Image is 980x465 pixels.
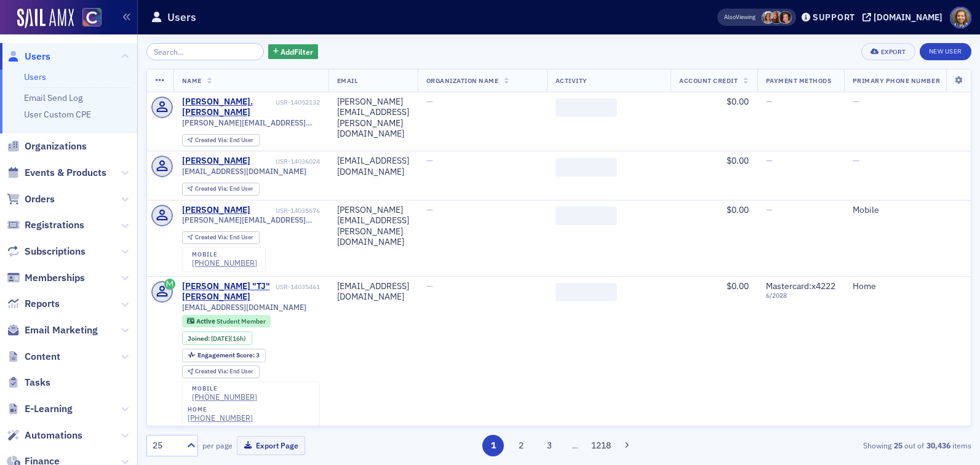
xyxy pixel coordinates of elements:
[211,335,246,343] div: (16h)
[17,9,74,28] img: SailAMX
[426,204,433,215] span: —
[482,435,504,456] button: 1
[192,392,257,402] div: [PHONE_NUMBER]
[182,281,274,303] a: [PERSON_NAME] "TJ" [PERSON_NAME]
[426,155,433,166] span: —
[146,43,264,60] input: Search…
[556,98,617,117] span: ‌
[426,96,433,107] span: —
[211,334,230,343] span: [DATE]
[25,218,84,232] span: Registrations
[853,96,859,107] span: —
[25,324,98,337] span: Email Marketing
[276,98,320,106] div: USR-14052132
[153,439,180,452] div: 25
[25,50,50,63] span: Users
[25,140,87,153] span: Organizations
[853,281,941,292] div: Home
[192,251,257,258] div: mobile
[25,402,73,416] span: E-Learning
[770,11,783,24] span: Sheila Duggan
[25,429,82,442] span: Automations
[426,280,433,292] span: —
[556,207,617,225] span: ‌
[82,8,102,27] img: SailAMX
[7,50,50,63] a: Users
[853,76,941,85] span: Primary Phone Number
[192,385,257,392] div: mobile
[7,324,98,337] a: Email Marketing
[182,156,250,167] a: [PERSON_NAME]
[426,76,499,85] span: Organization Name
[766,96,773,107] span: —
[252,207,320,215] div: USR-14035676
[762,11,775,24] span: Cheryl Moss
[24,109,91,120] a: User Custom CPE
[766,76,832,85] span: Payment Methods
[724,13,755,22] span: Viewing
[24,71,46,82] a: Users
[197,352,260,359] div: 3
[567,440,584,451] span: …
[182,134,260,147] div: Created Via: End User
[7,245,86,258] a: Subscriptions
[727,96,749,107] span: $0.00
[556,76,588,85] span: Activity
[182,118,320,127] span: [PERSON_NAME][EMAIL_ADDRESS][PERSON_NAME][DOMAIN_NAME]
[779,11,792,24] span: Katie Foo
[337,97,409,140] div: [PERSON_NAME][EMAIL_ADDRESS][PERSON_NAME][DOMAIN_NAME]
[7,350,60,364] a: Content
[556,283,617,301] span: ‌
[874,12,942,23] div: [DOMAIN_NAME]
[182,205,250,216] a: [PERSON_NAME]
[196,317,217,325] span: Active
[862,13,947,22] button: [DOMAIN_NAME]
[237,436,305,455] button: Export Page
[74,8,102,29] a: View Homepage
[7,376,50,389] a: Tasks
[197,351,256,359] span: Engagement Score :
[25,350,60,364] span: Content
[511,435,532,456] button: 2
[766,155,773,166] span: —
[24,92,82,103] a: Email Send Log
[337,205,409,248] div: [PERSON_NAME][EMAIL_ADDRESS][PERSON_NAME][DOMAIN_NAME]
[7,429,82,442] a: Automations
[192,258,257,268] div: [PHONE_NUMBER]
[727,204,749,215] span: $0.00
[7,271,85,285] a: Memberships
[25,166,106,180] span: Events & Products
[182,332,252,345] div: Joined: 2025-09-24 00:00:00
[950,7,971,28] span: Profile
[182,365,260,378] div: Created Via: End User
[182,315,271,327] div: Active: Active: Student Member
[195,367,229,375] span: Created Via :
[766,204,773,215] span: —
[182,167,306,176] span: [EMAIL_ADDRESS][DOMAIN_NAME]
[188,335,211,343] span: Joined :
[7,297,60,311] a: Reports
[182,349,266,362] div: Engagement Score: 3
[25,193,55,206] span: Orders
[188,413,253,423] a: [PHONE_NUMBER]
[590,435,612,456] button: 1218
[195,368,253,375] div: End User
[766,280,835,292] span: Mastercard : x4222
[337,76,358,85] span: Email
[7,166,106,180] a: Events & Products
[182,231,260,244] div: Created Via: End User
[195,136,229,144] span: Created Via :
[25,376,50,389] span: Tasks
[252,157,320,165] div: USR-14036024
[766,292,835,300] span: 6 / 2028
[538,435,560,456] button: 3
[813,12,855,23] div: Support
[182,183,260,196] div: Created Via: End User
[724,13,736,21] div: Also
[276,283,320,291] div: USR-14035461
[195,233,229,241] span: Created Via :
[727,280,749,292] span: $0.00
